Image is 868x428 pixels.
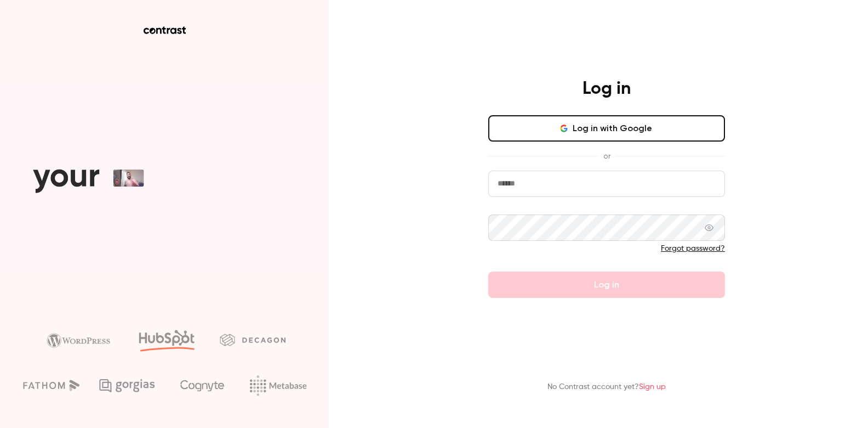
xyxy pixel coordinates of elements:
button: Log in with Google [488,115,725,142]
img: decagon [220,334,285,346]
h4: Log in [583,78,631,100]
a: Forgot password? [661,245,725,252]
p: No Contrast account yet? [547,381,666,393]
a: Sign up [639,383,666,391]
span: or [598,150,616,162]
